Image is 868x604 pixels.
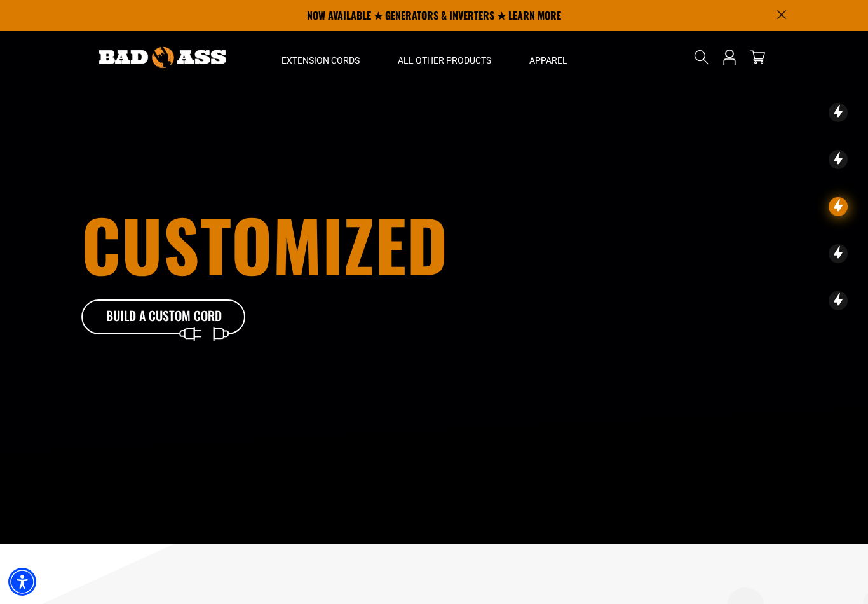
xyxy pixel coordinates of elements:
[262,31,379,84] summary: Extension Cords
[99,47,226,68] img: Bad Ass Extension Cords
[529,55,567,66] span: Apparel
[691,47,712,67] summary: Search
[281,55,360,66] span: Extension Cords
[379,31,510,84] summary: All Other Products
[8,568,36,596] div: Accessibility Menu
[747,50,768,65] a: cart
[81,209,505,279] h1: customized
[510,31,587,84] summary: Apparel
[81,299,247,335] a: Build A Custom Cord
[398,55,491,66] span: All Other Products
[719,31,740,84] a: Open this option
